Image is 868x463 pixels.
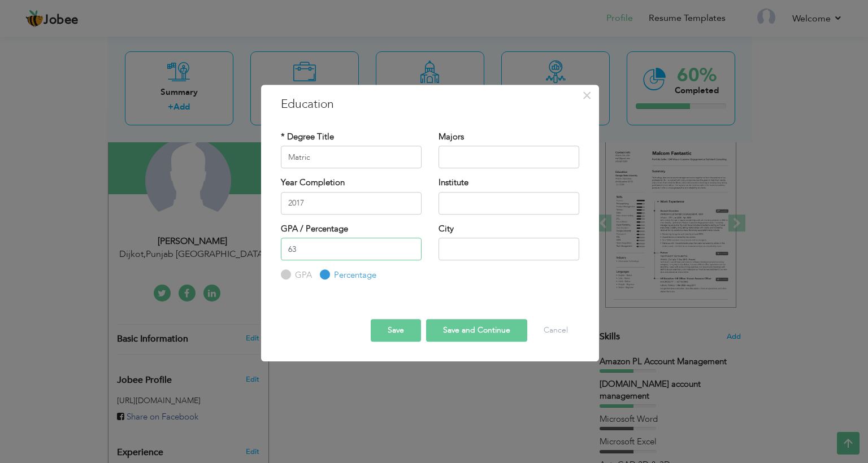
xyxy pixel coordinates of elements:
[292,269,312,281] label: GPA
[439,223,454,235] label: City
[532,319,579,342] button: Cancel
[281,177,345,189] label: Year Completion
[281,223,348,235] label: GPA / Percentage
[281,131,334,143] label: * Degree Title
[578,86,596,104] button: Close
[331,269,376,281] label: Percentage
[582,85,592,106] span: ×
[439,177,468,189] label: Institute
[426,319,527,342] button: Save and Continue
[371,319,421,342] button: Save
[439,131,464,143] label: Majors
[281,96,579,113] h3: Education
